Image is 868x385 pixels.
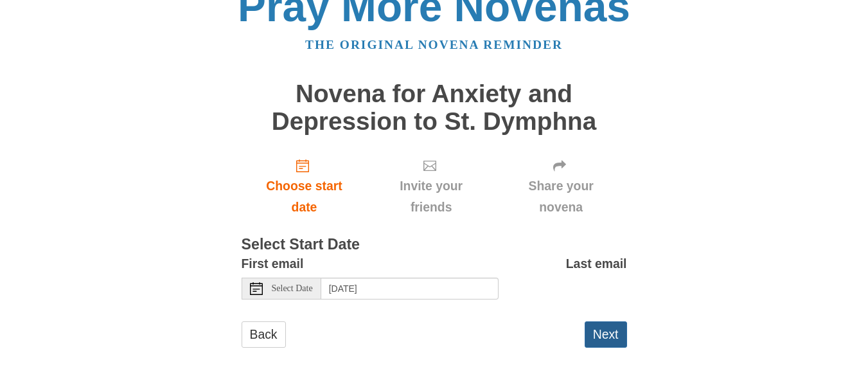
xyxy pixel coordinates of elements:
[242,148,368,224] a: Choose start date
[585,321,627,348] button: Next
[242,237,627,253] h3: Select Start Date
[272,284,313,293] span: Select Date
[242,321,286,348] a: Back
[242,253,304,274] label: First email
[242,80,627,135] h1: Novena for Anxiety and Depression to St. Dymphna
[380,175,482,218] span: Invite your friends
[367,148,495,224] div: Click "Next" to confirm your start date first.
[254,175,355,218] span: Choose start date
[305,38,563,51] a: The original novena reminder
[495,148,627,224] div: Click "Next" to confirm your start date first.
[508,175,614,218] span: Share your novena
[566,253,627,274] label: Last email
